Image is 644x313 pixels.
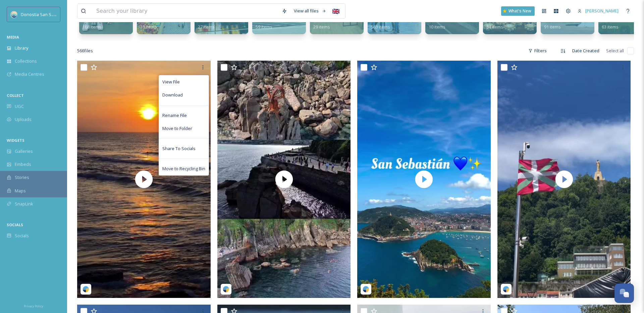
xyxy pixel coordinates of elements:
[15,58,37,64] span: Collections
[606,48,624,54] span: Select all
[602,24,619,30] span: 63 items
[83,24,102,30] span: 168 items
[371,24,390,30] span: 563 items
[290,4,330,17] a: View all files
[429,24,445,30] span: 10 items
[15,233,29,239] span: Socials
[15,71,44,77] span: Media Centres
[497,61,631,298] img: thumbnail
[140,24,157,30] span: 13 items
[585,8,619,14] span: [PERSON_NAME]
[525,44,550,57] div: Filters
[15,103,24,110] span: UGC
[162,166,205,172] span: Move to Recycling Bin
[15,148,33,154] span: Galleries
[486,24,503,30] span: 84 items
[503,286,509,293] img: snapsea-logo.png
[15,116,32,123] span: Uploads
[7,35,19,40] span: MEDIA
[15,174,29,181] span: Stories
[93,4,278,18] input: Search your library
[217,61,351,298] img: thumbnail
[223,286,229,293] img: snapsea-logo.png
[313,24,330,30] span: 29 items
[501,6,535,16] a: What's New
[198,24,215,30] span: 27 items
[256,24,272,30] span: 59 items
[363,286,369,293] img: snapsea-logo.png
[162,79,180,85] span: View File
[77,61,211,298] img: thumbnail
[7,93,24,98] span: COLLECT
[544,24,561,30] span: 91 items
[162,92,183,98] span: Download
[15,161,31,168] span: Embeds
[162,145,196,152] span: Share To Socials
[24,304,43,308] span: Privacy Policy
[15,188,26,194] span: Maps
[330,5,342,17] div: 🇬🇧
[15,201,33,207] span: SnapLink
[15,45,28,51] span: Library
[357,61,491,298] img: thumbnail
[24,302,43,310] a: Privacy Policy
[7,138,24,143] span: WIDGETS
[614,284,634,303] button: Open Chat
[7,222,23,227] span: SOCIALS
[574,4,622,17] a: [PERSON_NAME]
[162,125,192,132] span: Move to Folder
[83,286,89,293] img: snapsea-logo.png
[11,11,17,18] img: images.jpeg
[77,48,93,54] span: 566 file s
[569,44,603,57] div: Date Created
[21,11,89,17] span: Donostia San Sebastián Turismoa
[162,112,187,119] span: Rename File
